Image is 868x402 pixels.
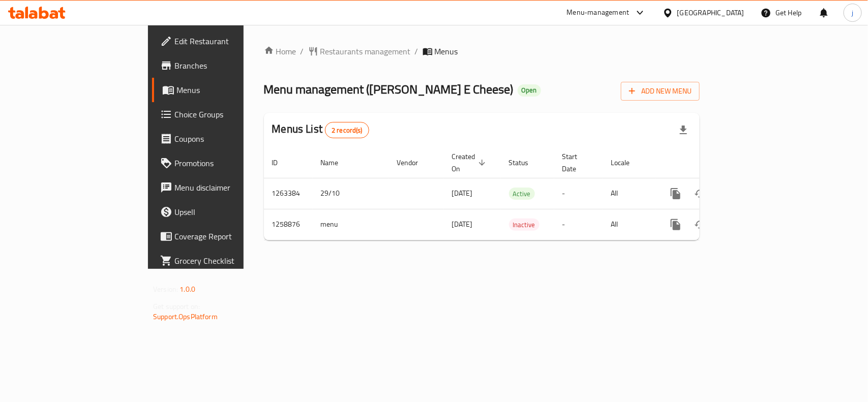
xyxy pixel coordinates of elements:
td: - [554,209,603,240]
li: / [301,45,304,57]
span: Open [518,86,541,95]
a: Grocery Checklist [152,249,293,273]
span: Branches [174,59,285,72]
span: Upsell [174,206,285,218]
span: Status [509,157,542,169]
span: Vendor [397,157,432,169]
td: - [554,178,603,209]
span: Created On [452,150,489,175]
span: Coupons [174,133,285,145]
span: Version: [153,283,178,296]
a: Promotions [152,151,293,175]
span: j [852,7,853,18]
span: ID [272,157,291,169]
span: Add New Menu [629,85,692,98]
span: Get support on: [153,300,200,313]
span: Start Date [562,150,591,175]
table: enhanced table [264,147,769,240]
span: [DATE] [452,187,473,200]
a: Coverage Report [152,224,293,249]
h2: Menus List [272,121,369,138]
span: Grocery Checklist [174,255,285,267]
a: Upsell [152,200,293,224]
th: Actions [655,147,769,178]
a: Edit Restaurant [152,29,293,53]
button: Change Status [688,212,712,237]
li: / [415,45,418,57]
div: Inactive [509,219,540,231]
td: menu [313,209,389,240]
span: 2 record(s) [325,126,369,135]
span: Name [321,157,352,169]
a: Support.OpsPlatform [153,310,218,323]
a: Coupons [152,127,293,151]
td: All [603,209,655,240]
span: Restaurants management [320,45,411,57]
span: Menus [435,45,458,57]
a: Menus [152,78,293,102]
td: All [603,178,655,209]
span: 1.0.0 [179,283,195,296]
button: more [664,181,688,206]
button: Change Status [688,181,712,206]
span: Promotions [174,157,285,169]
span: Locale [611,157,643,169]
span: Edit Restaurant [174,35,285,47]
span: Menu disclaimer [174,181,285,194]
a: Menu disclaimer [152,175,293,200]
div: Export file [671,118,696,142]
button: Add New Menu [621,82,700,101]
nav: breadcrumb [264,45,700,57]
span: [DATE] [452,218,473,231]
div: Total records count [325,122,369,138]
span: Menu management ( [PERSON_NAME] E Cheese ) [264,78,514,101]
span: Choice Groups [174,108,285,120]
span: Active [509,188,535,200]
span: Inactive [509,219,540,231]
span: Menus [176,84,285,96]
div: Menu-management [567,7,630,19]
a: Choice Groups [152,102,293,127]
a: Branches [152,53,293,78]
td: 29/10 [313,178,389,209]
button: more [664,212,688,237]
span: Coverage Report [174,230,285,242]
a: Restaurants management [308,45,411,57]
div: [GEOGRAPHIC_DATA] [677,7,744,18]
div: Open [518,84,541,97]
